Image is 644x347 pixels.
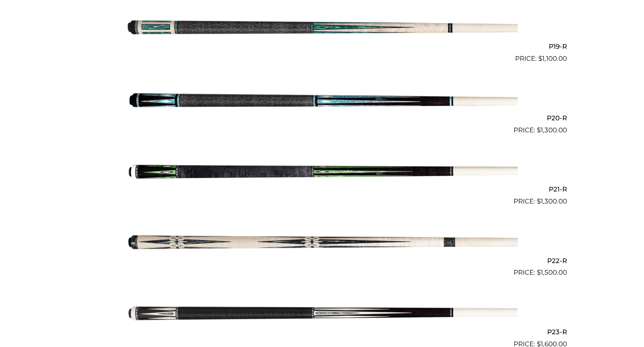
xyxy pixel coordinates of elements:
span: $ [538,55,542,62]
a: P21-R $1,300.00 [77,138,567,207]
h2: P23-R [77,325,567,339]
bdi: 1,300.00 [537,126,567,134]
img: P22-R [127,210,518,275]
h2: P21-R [77,182,567,197]
span: $ [537,268,541,276]
bdi: 1,300.00 [537,197,567,205]
bdi: 1,500.00 [537,268,567,276]
h2: P19-R [77,39,567,54]
img: P21-R [127,138,518,203]
a: P20-R $1,300.00 [77,67,567,135]
span: $ [537,197,541,205]
span: $ [537,126,541,134]
img: P23-R [127,281,518,346]
img: P20-R [127,67,518,132]
h2: P22-R [77,253,567,268]
a: P22-R $1,500.00 [77,210,567,278]
bdi: 1,100.00 [538,55,567,62]
h2: P20-R [77,111,567,125]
